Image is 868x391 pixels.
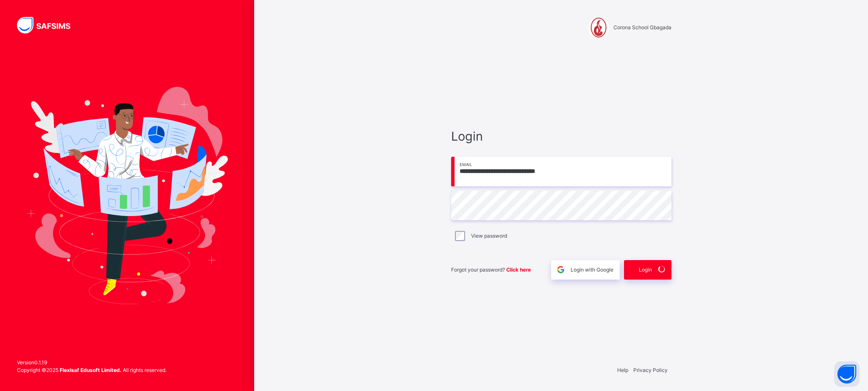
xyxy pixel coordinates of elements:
span: Login [451,127,671,145]
button: Open asap [834,361,860,387]
label: View password [471,232,507,240]
a: Help [617,367,628,373]
span: Login with Google [571,266,613,274]
span: Login [639,266,652,274]
span: Corona School Gbagada [613,24,671,31]
a: Privacy Policy [633,367,668,373]
a: Click here [506,266,531,273]
span: Copyright © 2025 All rights reserved. [17,367,166,373]
span: Version 0.1.19 [17,359,166,366]
img: Hero Image [26,87,228,304]
img: SAFSIMS Logo [17,17,80,33]
strong: Flexisaf Edusoft Limited. [60,367,122,373]
span: Forgot your password? [451,266,531,273]
img: google.396cfc9801f0270233282035f929180a.svg [556,265,566,275]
